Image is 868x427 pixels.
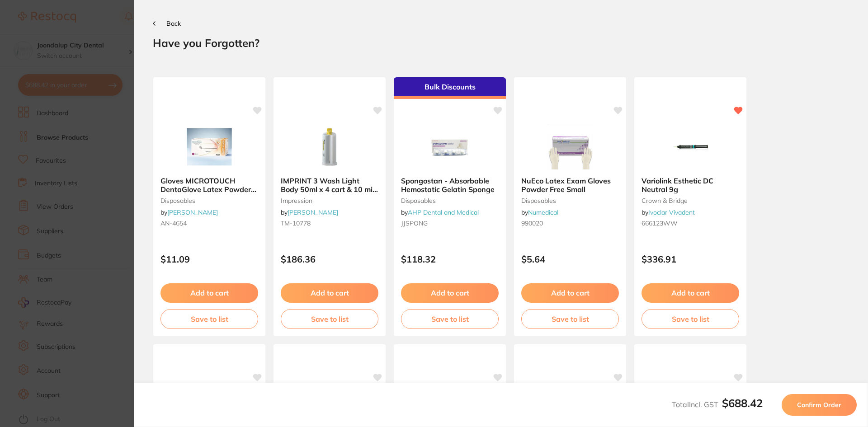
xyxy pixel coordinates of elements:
b: Spongostan - Absorbable Hemostatic Gelatin Sponge [401,177,499,193]
small: TM-10778 [281,220,378,227]
img: NuEco Latex Exam Gloves Powder Free Small [541,124,599,169]
button: Add to cart [521,283,619,302]
small: disposables [401,197,499,204]
small: JJSPONG [401,220,499,227]
button: Save to list [160,309,258,329]
b: $688.42 [722,396,763,410]
button: Back [153,20,181,27]
small: disposables [521,197,619,204]
img: Gloves MICROTOUCH DentaGlove Latex Powder Free Small x 100 [180,124,239,169]
span: Total Incl. GST [672,400,763,409]
a: [PERSON_NAME] [167,208,218,216]
button: Save to list [281,309,378,329]
a: Ivoclar Vivadent [648,208,695,216]
p: $11.09 [160,254,258,264]
a: AHP Dental and Medical [408,208,479,216]
img: Variolink Esthetic DC Neutral 9g [661,124,720,169]
button: Save to list [401,309,499,329]
span: by [160,208,218,216]
button: Add to cart [160,283,258,302]
p: $118.32 [401,254,499,264]
small: disposables [160,197,258,204]
button: Save to list [642,309,739,329]
button: Add to cart [281,283,378,302]
button: Save to list [521,309,619,329]
b: Gloves MICROTOUCH DentaGlove Latex Powder Free Small x 100 [160,177,258,193]
p: $186.36 [281,254,378,264]
button: Confirm Order [782,394,857,416]
small: 990020 [521,220,619,227]
div: Bulk Discounts [394,77,506,99]
p: $5.64 [521,254,619,264]
span: Back [166,19,181,28]
button: Add to cart [401,283,499,302]
small: 666123WW [642,220,739,227]
a: [PERSON_NAME] [288,208,338,216]
span: Confirm Order [797,401,841,409]
span: by [281,208,338,216]
b: Variolink Esthetic DC Neutral 9g [642,177,739,193]
span: by [521,208,558,216]
span: by [401,208,479,216]
button: Add to cart [642,283,739,302]
b: IMPRINT 3 Wash Light Body 50ml x 4 cart & 10 mix tips [281,177,378,193]
b: NuEco Latex Exam Gloves Powder Free Small [521,177,619,193]
h2: Have you Forgotten? [153,36,849,50]
a: Numedical [528,208,558,216]
small: crown & bridge [642,197,739,204]
small: impression [281,197,378,204]
img: IMPRINT 3 Wash Light Body 50ml x 4 cart & 10 mix tips [300,124,359,169]
small: AN-4654 [160,220,258,227]
p: $336.91 [642,254,739,264]
img: Spongostan - Absorbable Hemostatic Gelatin Sponge [420,124,479,169]
span: by [642,208,695,216]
